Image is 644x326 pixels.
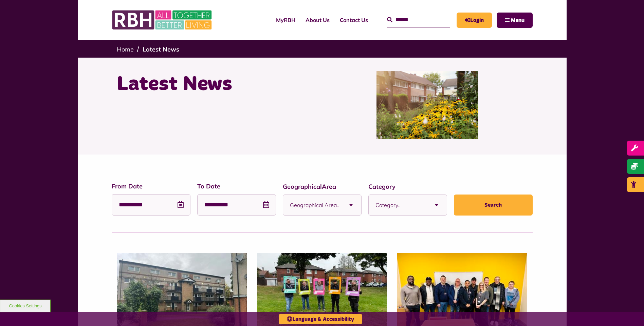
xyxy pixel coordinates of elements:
button: Language & Accessibility [279,314,362,324]
span: Menu [511,18,525,23]
label: To Date [197,182,276,191]
label: From Date [112,182,190,191]
a: Home [117,45,134,53]
a: Contact Us [335,11,373,29]
h1: Latest News [117,71,317,98]
span: Category.. [375,195,426,215]
button: Navigation [497,13,533,28]
iframe: Netcall Web Assistant for live chat [613,296,644,326]
img: SAZ MEDIA RBH HOUSING4 [376,71,478,139]
button: Search [454,195,533,216]
label: GeographicalArea [283,182,362,191]
img: RBH [112,7,214,33]
a: Latest News [143,45,179,53]
span: Geographical Area.. [290,195,341,215]
label: Category [368,182,447,191]
a: About Us [300,11,335,29]
a: MyRBH [271,11,300,29]
a: MyRBH [457,13,492,28]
